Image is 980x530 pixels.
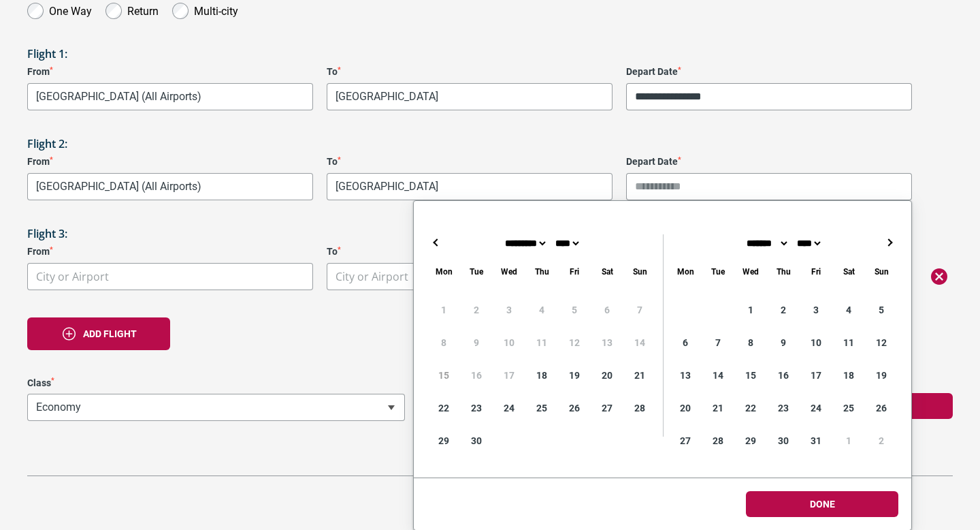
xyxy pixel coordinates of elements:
label: To [327,66,612,78]
div: 7 [702,326,734,359]
button: → [881,234,898,251]
div: Tuesday [702,264,734,280]
div: Saturday [832,264,865,280]
label: To [327,246,612,258]
button: Add flight [27,317,170,350]
div: Wednesday [493,264,525,280]
span: City or Airport [36,269,109,284]
div: 12 [865,326,898,359]
div: 25 [832,392,865,424]
div: 15 [734,359,767,392]
span: City or Airport [336,269,408,284]
div: Monday [427,264,460,280]
span: Chiang Mai, Thailand [327,174,612,200]
div: 8 [734,326,767,359]
div: 10 [800,326,832,359]
div: 31 [800,424,832,457]
div: 30 [767,424,800,457]
div: 21 [623,359,656,392]
div: 13 [669,359,702,392]
div: 2 [865,424,898,457]
div: 19 [558,359,591,392]
div: 23 [460,392,493,424]
label: From [27,156,313,168]
div: 25 [525,392,558,424]
div: 24 [493,392,525,424]
span: City or Airport [327,263,612,290]
div: Tuesday [460,264,493,280]
span: Economy [28,394,404,420]
span: Chiang Mai, Thailand [327,173,612,200]
div: 28 [702,424,734,457]
label: One Way [49,1,92,18]
div: 1 [734,294,767,326]
span: Shanghai, China [28,174,312,200]
div: 20 [669,392,702,424]
div: 2 [767,294,800,326]
div: 23 [767,392,800,424]
div: 5 [865,294,898,326]
button: ← [427,234,444,251]
div: Thursday [767,264,800,280]
div: Sunday [865,264,898,280]
div: 14 [702,359,734,392]
div: 29 [427,424,460,457]
label: From [27,246,313,258]
label: To [327,156,612,168]
div: 27 [591,392,623,424]
div: 1 [832,424,865,457]
h3: Flight 2: [27,138,953,151]
label: Class [27,377,405,389]
div: 30 [460,424,493,457]
div: Saturday [591,264,623,280]
div: 22 [734,392,767,424]
span: Shanghai, China [27,173,313,200]
div: Sunday [623,264,656,280]
h3: Flight 3: [27,228,953,240]
div: Wednesday [734,264,767,280]
div: 17 [800,359,832,392]
div: Monday [669,264,702,280]
label: Depart Date [626,66,912,78]
button: Done [746,491,898,517]
span: Beijing, China [327,83,612,110]
span: Melbourne, Australia [28,84,312,110]
div: 19 [865,359,898,392]
div: 18 [525,359,558,392]
div: Friday [558,264,591,280]
div: 9 [767,326,800,359]
div: 27 [669,424,702,457]
span: Economy [27,394,405,421]
label: From [27,66,313,78]
div: 28 [623,392,656,424]
div: 26 [558,392,591,424]
div: 16 [767,359,800,392]
div: 18 [832,359,865,392]
span: City or Airport [28,264,312,290]
div: Friday [800,264,832,280]
div: 11 [832,326,865,359]
div: 6 [669,326,702,359]
h3: Flight 1: [27,48,953,61]
label: Return [127,1,159,18]
div: 24 [800,392,832,424]
label: Depart Date [626,156,912,168]
div: Thursday [525,264,558,280]
span: City or Airport [327,264,612,290]
div: 3 [800,294,832,326]
span: Beijing, China [327,84,612,110]
div: 26 [865,392,898,424]
div: 21 [702,392,734,424]
div: 22 [427,392,460,424]
div: 20 [591,359,623,392]
div: 4 [832,294,865,326]
div: 29 [734,424,767,457]
label: Multi-city [194,1,238,18]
